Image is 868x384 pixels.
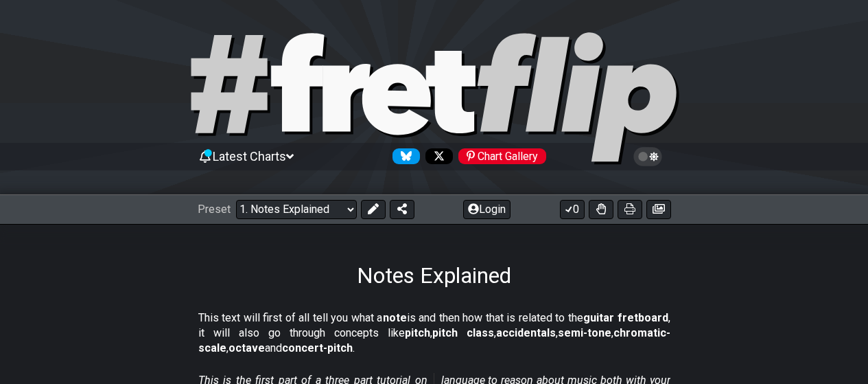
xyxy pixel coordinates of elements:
select: Preset [236,200,357,219]
h1: Notes Explained [357,262,511,289]
strong: pitch [405,326,430,339]
a: #fretflip at Pinterest [453,148,546,164]
div: Chart Gallery [458,148,546,164]
strong: note [383,311,407,324]
span: Latest Charts [213,149,286,163]
button: Create image [646,200,671,219]
strong: accidentals [496,326,556,339]
strong: concert-pitch [282,341,353,354]
strong: semi-tone [558,326,611,339]
span: Toggle light / dark theme [640,150,656,163]
p: This text will first of all tell you what a is and then how that is related to the , it will also... [198,310,670,357]
button: Edit Preset [361,200,386,219]
button: Toggle Dexterity for all fretkits [589,200,613,219]
button: Share Preset [390,200,414,219]
strong: octave [228,341,265,354]
strong: guitar fretboard [583,311,668,324]
button: Print [618,200,642,219]
a: Follow #fretflip at Bluesky [387,148,420,164]
span: Preset [198,203,231,216]
button: 0 [560,200,585,219]
strong: pitch class [432,326,494,339]
a: Follow #fretflip at X [420,148,453,164]
button: Login [463,200,511,219]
